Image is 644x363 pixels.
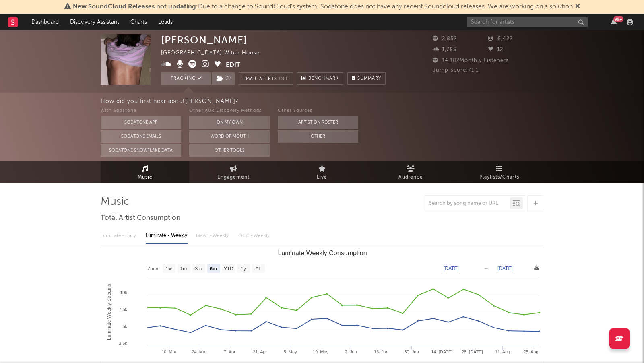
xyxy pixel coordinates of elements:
[444,266,459,271] text: [DATE]
[278,161,366,183] a: Live
[313,349,329,354] text: 19. May
[153,14,178,30] a: Leads
[279,77,289,81] em: Off
[161,349,177,354] text: 10. Mar
[488,47,503,52] span: 12
[161,72,211,85] button: Tracking
[161,34,247,46] div: [PERSON_NAME]
[189,130,270,143] button: Word Of Mouth
[425,200,510,207] input: Search by song name or URL
[278,250,367,256] text: Luminate Weekly Consumption
[345,349,357,354] text: 2. Jun
[212,72,235,85] button: (1)
[278,106,358,116] div: Other Sources
[189,144,270,157] button: Other Tools
[101,144,181,157] button: Sodatone Snowflake Data
[217,173,250,182] span: Engagement
[308,74,339,84] span: Benchmark
[73,4,196,10] span: New SoundCloud Releases not updating
[101,97,644,106] div: How did you first hear about [PERSON_NAME] ?
[433,47,456,52] span: 1,785
[101,130,181,143] button: Sodatone Emails
[224,349,235,354] text: 7. Apr
[101,161,189,183] a: Music
[189,116,270,129] button: On My Own
[611,19,617,25] button: 99+
[211,72,235,85] span: ( 1 )
[455,161,543,183] a: Playlists/Charts
[433,58,509,63] span: 14,182 Monthly Listeners
[462,349,483,354] text: 28. [DATE]
[398,173,423,182] span: Audience
[224,266,233,272] text: YTD
[366,161,455,183] a: Audience
[119,307,127,312] text: 7.5k
[497,266,513,271] text: [DATE]
[347,72,386,85] button: Summary
[484,266,489,271] text: →
[125,14,153,30] a: Charts
[210,266,217,272] text: 6m
[431,349,452,354] text: 14. [DATE]
[241,266,246,272] text: 1y
[101,106,181,116] div: With Sodatone
[613,16,623,22] div: 99 +
[192,349,207,354] text: 24. Mar
[64,14,125,30] a: Discovery Assistant
[278,116,358,129] button: Artist on Roster
[138,173,153,182] span: Music
[122,324,127,329] text: 5k
[575,4,580,10] span: Dismiss
[284,349,297,354] text: 5. May
[226,60,240,70] button: Edit
[189,161,278,183] a: Engagement
[253,349,267,354] text: 21. Apr
[239,72,293,85] button: Email AlertsOff
[317,173,327,182] span: Live
[488,36,513,41] span: 6,422
[73,4,573,10] span: : Due to a change to SoundCloud's system, Sodatone does not have any recent Soundcloud releases. ...
[106,284,112,340] text: Luminate Weekly Streams
[297,72,343,85] a: Benchmark
[161,48,269,58] div: [GEOGRAPHIC_DATA] | Witch House
[166,266,172,272] text: 1w
[495,349,510,354] text: 11. Aug
[26,14,64,30] a: Dashboard
[278,130,358,143] button: Other
[101,213,180,223] span: Total Artist Consumption
[433,36,457,41] span: 2,852
[479,173,519,182] span: Playlists/Charts
[146,229,188,243] div: Luminate - Weekly
[467,17,588,27] input: Search for artists
[195,266,202,272] text: 3m
[357,76,381,81] span: Summary
[404,349,419,354] text: 30. Jun
[101,116,181,129] button: Sodatone App
[120,290,127,295] text: 10k
[189,106,270,116] div: Other A&R Discovery Methods
[433,68,479,73] span: Jump Score: 71.1
[147,266,160,272] text: Zoom
[255,266,260,272] text: All
[374,349,388,354] text: 16. Jun
[119,341,127,346] text: 2.5k
[180,266,187,272] text: 1m
[523,349,538,354] text: 25. Aug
